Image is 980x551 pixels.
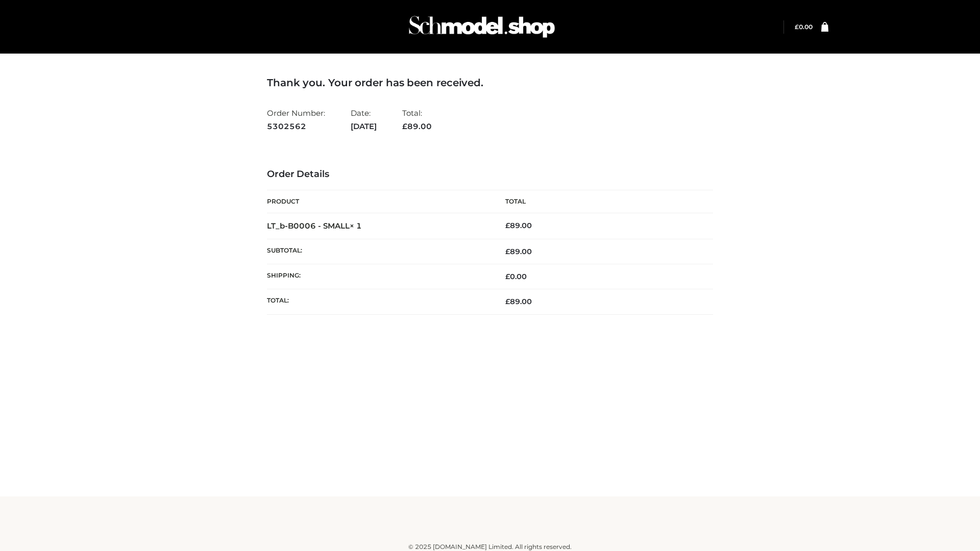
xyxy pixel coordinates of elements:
th: Total: [267,289,490,314]
span: £ [505,221,510,230]
span: 89.00 [505,297,532,306]
h3: Order Details [267,169,713,180]
th: Total [490,190,713,213]
span: 89.00 [402,121,432,131]
span: £ [402,121,407,131]
li: Order Number: [267,104,325,135]
strong: × 1 [350,221,362,231]
th: Shipping: [267,264,490,289]
th: Subtotal: [267,239,490,264]
span: £ [505,272,510,281]
span: 89.00 [505,247,532,256]
span: £ [505,297,510,306]
strong: LT_b-B0006 - SMALL [267,221,362,231]
bdi: 0.00 [505,272,527,281]
img: Schmodel Admin 964 [405,7,558,47]
span: £ [795,23,799,31]
h3: Thank you. Your order has been received. [267,77,713,89]
th: Product [267,190,490,213]
bdi: 0.00 [795,23,813,31]
bdi: 89.00 [505,221,532,230]
li: Total: [402,104,432,135]
a: £0.00 [795,23,813,31]
span: £ [505,247,510,256]
strong: 5302562 [267,120,325,133]
li: Date: [351,104,377,135]
strong: [DATE] [351,120,377,133]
